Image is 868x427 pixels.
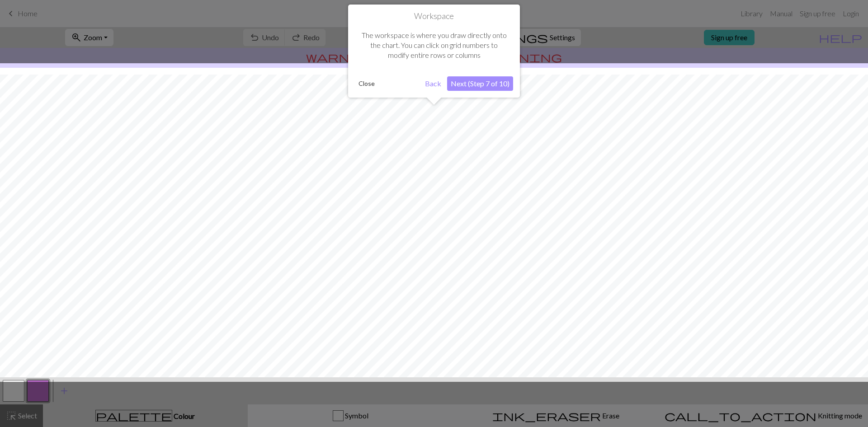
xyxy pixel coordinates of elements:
div: The workspace is where you draw directly onto the chart. You can click on grid numbers to modify ... [355,21,513,70]
button: Next (Step 7 of 10) [447,76,513,91]
div: Workspace [348,5,520,98]
button: Back [421,76,445,91]
button: Close [355,77,378,90]
h1: Workspace [355,11,513,21]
